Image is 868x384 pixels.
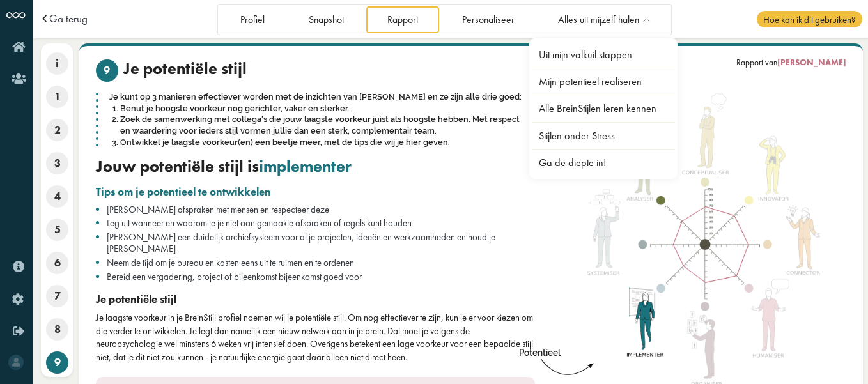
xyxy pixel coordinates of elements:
[120,103,524,114] li: Benut je hoogste voorkeur nog gerichter, vaker en sterker.
[96,293,535,305] h3: Je potentiële stijl
[107,203,329,215] span: [PERSON_NAME] afspraken met mensen en respecteer deze
[441,6,535,33] a: Personaliseer
[532,96,675,121] a: Alle BreinStijlen leren kennen
[532,150,675,175] a: Ga de diepte in!
[49,13,88,24] a: Ga terug
[107,256,354,268] span: Neem de tijd om je bureau en kasten eens uit te ruimen en te ordenen
[532,123,675,148] a: Stijlen onder Stress
[736,57,846,68] div: Rapport van
[46,252,68,274] span: 6
[757,11,862,27] span: Hoe kan ik dit gebruiken?
[516,347,563,359] div: Potentieel
[123,59,247,82] span: Je potentiële stijl
[46,219,68,241] span: 5
[96,311,535,364] div: Je laagste voorkeur in je BreinStijl profiel noemen wij je potentiële stijl. Om nog effectiever t...
[219,6,285,33] a: Profiel
[538,6,670,33] a: Alles uit mijzelf halen
[259,156,352,177] span: implementer
[107,217,412,229] span: Leg uit wanneer en waarom je je niet aan gemaakte afspraken of regels kunt houden
[46,52,68,75] span: i
[46,351,68,374] span: 9
[366,6,438,33] a: Rapport
[46,119,68,141] span: 2
[46,285,68,307] span: 7
[120,114,524,137] li: Zoek de samenwerking met collega's die jouw laagste voorkeur juist als hoogste hebben. Met respec...
[777,57,846,68] span: [PERSON_NAME]
[46,318,68,341] span: 8
[107,270,362,282] span: Bereid een vergadering, project of bijeenkomst bijeenkomst goed voor
[96,185,535,198] h3: Tips om je potentieel te ontwikkelen
[288,6,364,33] a: Snapshot
[532,69,675,94] a: Mijn potentieel realiseren
[46,152,68,174] span: 3
[532,42,675,67] a: Uit mijn valkuil stappen
[96,90,535,150] div: Je kunt op 3 manieren effectiever worden met de inzichten van [PERSON_NAME] en ze zijn alle drie ...
[120,137,524,148] li: Ontwikkel je laagste voorkeur(en) een beetje meer, met de tips die wij je hier geven.
[96,157,535,177] h2: Jouw potentiële stijl is
[96,59,118,82] span: 9
[46,86,68,108] span: 1
[107,231,495,254] span: [PERSON_NAME] een duidelijk archiefsysteem voor al je projecten, ideeën en werkzaamheden en houd ...
[558,15,639,26] span: Alles uit mijzelf halen
[46,185,68,208] span: 4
